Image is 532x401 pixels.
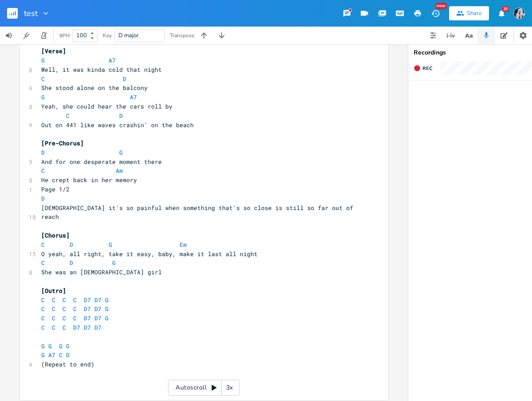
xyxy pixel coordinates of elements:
span: C [41,75,45,83]
div: 3x [222,380,238,396]
span: C [73,314,77,322]
div: Transpose [170,33,194,38]
span: C [41,314,45,322]
span: C [63,314,66,322]
span: C [73,305,77,313]
div: Share [467,9,482,17]
span: G [119,148,123,156]
span: A7 [130,93,137,101]
span: C [63,305,66,313]
span: C [41,259,45,267]
span: D7 [94,296,102,304]
span: D7 [84,314,91,322]
span: [DEMOGRAPHIC_DATA] it's so painful when something that's so close is still so far out of reach [41,204,357,221]
button: 20 [493,5,510,21]
span: G [105,305,109,313]
div: Key [103,33,112,38]
div: Autoscroll [168,380,240,396]
span: G [66,342,70,350]
span: G [41,342,45,350]
span: D7 [94,305,102,313]
span: Rec [422,65,432,72]
span: Page 1/2 [41,185,70,193]
span: [Outro] [41,287,66,295]
span: [Verse] [41,47,66,55]
span: D7 [84,323,91,331]
span: G [105,296,109,304]
span: G [41,351,45,359]
span: Out on 441 like waves crashin' on the beach [41,121,194,129]
button: Share [449,6,489,20]
span: C [73,296,77,304]
span: D7 [84,305,91,313]
span: D [119,112,123,120]
span: D7 [73,323,80,331]
span: (Repeat to end) [41,360,94,368]
span: C [52,305,55,313]
span: D7 [94,323,102,331]
span: G [109,241,112,249]
span: A7 [48,351,55,359]
span: D [123,75,126,83]
span: G [59,342,63,350]
span: He crept back in her memory [41,176,137,184]
span: [Pre-Chorus] [41,139,84,147]
button: New [426,5,444,21]
span: C [59,351,63,359]
span: C [41,167,45,175]
span: C [41,323,45,331]
span: C [41,296,45,304]
span: Well, it was kinda cold that night [41,66,162,74]
span: G [41,56,45,64]
img: Anya [513,8,525,19]
span: She stood alone on the balcony [41,84,148,92]
span: C [41,241,45,249]
span: D [41,148,45,156]
span: D [70,241,73,249]
span: She was an [DEMOGRAPHIC_DATA] girl [41,268,162,276]
span: C [52,323,55,331]
span: A7 [109,56,116,64]
div: BPM [59,33,70,38]
button: Rec [410,61,436,75]
span: D7 [84,296,91,304]
span: C [52,296,55,304]
span: D7 [94,314,102,322]
div: New [435,3,447,9]
span: G [105,314,109,322]
span: G [48,342,52,350]
span: D [41,195,45,202]
span: Yeah, she could hear the cars roll by [41,102,172,110]
span: Em [180,241,187,249]
span: G [112,259,116,267]
span: C [52,314,55,322]
span: C [66,112,70,120]
span: D [70,259,73,267]
span: D major [118,31,139,39]
span: C [63,323,66,331]
span: And for one desperate moment there [41,158,162,166]
span: test [24,9,38,17]
span: C [63,296,66,304]
div: 20 [502,6,509,12]
span: Am [116,167,123,175]
span: G [41,93,45,101]
span: D [66,351,70,359]
span: C [41,305,45,313]
span: O yeah, all right, take it easy, baby, make it last all night [41,250,258,258]
span: [Chorus] [41,231,70,239]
